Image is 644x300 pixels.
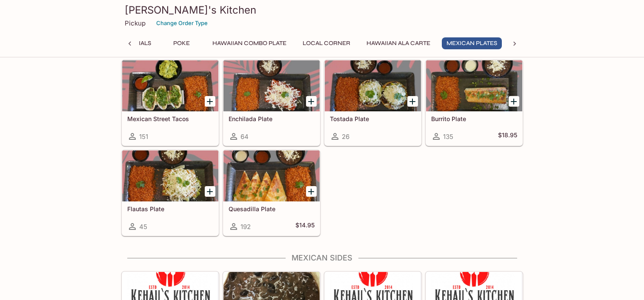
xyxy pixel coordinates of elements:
button: Hawaiian Ala Carte [362,37,435,49]
a: Mexican Street Tacos151 [122,60,219,146]
div: Quesadilla Plate [223,150,320,201]
span: 26 [342,133,349,141]
h4: Mexican Sides [121,253,523,263]
div: Flautas Plate [122,150,218,201]
button: Add Flautas Plate [205,186,215,197]
button: Add Mexican Street Tacos [205,96,215,107]
button: Add Enchilada Plate [306,96,317,107]
h5: Quesadilla Plate [229,205,315,212]
h3: [PERSON_NAME]'s Kitchen [125,3,520,17]
button: Hawaiian Combo Plate [208,37,291,49]
h5: Flautas Plate [127,205,213,212]
h5: Tostada Plate [330,115,416,122]
div: Mexican Street Tacos [122,60,218,111]
h5: Enchilada Plate [229,115,315,122]
h5: Mexican Street Tacos [127,115,213,122]
span: 151 [139,133,148,141]
a: Tostada Plate26 [324,60,421,146]
a: Quesadilla Plate192$14.95 [223,150,320,236]
button: Add Burrito Plate [509,96,519,107]
h5: $18.95 [498,131,517,142]
span: 192 [240,223,251,231]
span: 45 [139,223,147,231]
button: Add Tostada Plate [407,96,418,107]
a: Flautas Plate45 [122,150,219,236]
div: Burrito Plate [426,60,522,111]
div: Tostada Plate [325,60,421,111]
button: Poke [163,37,201,49]
a: Burrito Plate135$18.95 [426,60,523,146]
span: 135 [443,133,453,141]
button: Mexican Plates [442,37,502,49]
a: Enchilada Plate64 [223,60,320,146]
h5: $14.95 [295,221,315,232]
div: Enchilada Plate [223,60,320,111]
button: Add Quesadilla Plate [306,186,317,197]
p: Pickup [125,19,146,27]
h5: Burrito Plate [431,115,517,122]
button: Change Order Type [152,17,212,30]
button: Local Corner [298,37,355,49]
span: 64 [240,133,249,141]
